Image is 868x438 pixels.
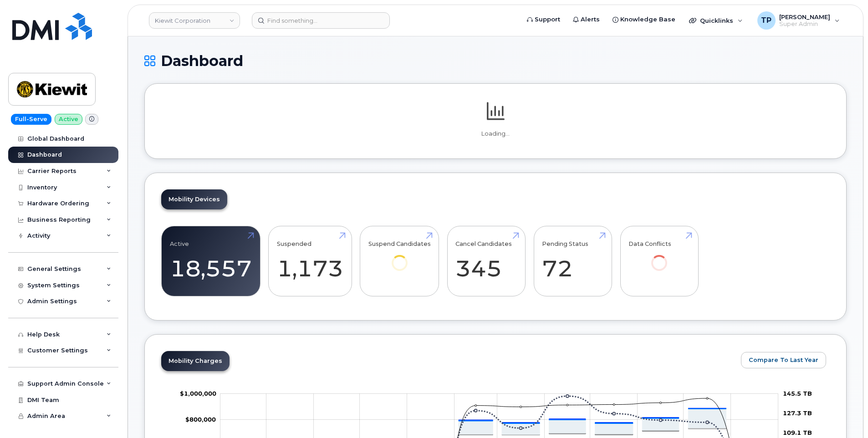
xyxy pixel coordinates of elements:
[368,231,431,284] a: Suspend Candidates
[161,351,230,371] a: Mobility Charges
[783,390,812,397] tspan: 145.5 TB
[170,231,252,291] a: Active 18,557
[180,390,216,397] g: $0
[185,416,216,423] tspan: $800,000
[180,390,216,397] tspan: $1,000,000
[144,53,847,69] h1: Dashboard
[277,231,343,291] a: Suspended 1,173
[628,231,690,284] a: Data Conflicts
[783,409,812,417] tspan: 127.3 TB
[185,416,216,423] g: $0
[749,356,818,364] span: Compare To Last Year
[542,231,603,291] a: Pending Status 72
[161,189,227,209] a: Mobility Devices
[161,130,830,138] p: Loading...
[741,352,826,368] button: Compare To Last Year
[455,231,517,291] a: Cancel Candidates 345
[783,429,812,436] tspan: 109.1 TB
